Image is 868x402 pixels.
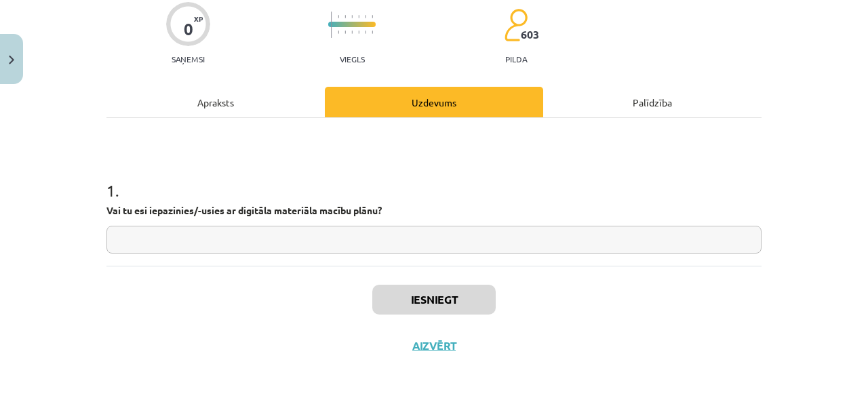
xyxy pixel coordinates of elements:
div: Apraksts [106,87,325,117]
img: icon-short-line-57e1e144782c952c97e751825c79c345078a6d821885a25fce030b3d8c18986b.svg [358,15,359,18]
span: 603 [521,28,539,41]
img: students-c634bb4e5e11cddfef0936a35e636f08e4e9abd3cc4e673bd6f9a4125e45ecb1.svg [504,8,528,42]
img: icon-short-line-57e1e144782c952c97e751825c79c345078a6d821885a25fce030b3d8c18986b.svg [365,31,366,34]
img: icon-close-lesson-0947bae3869378f0d4975bcd49f059093ad1ed9edebbc8119c70593378902aed.svg [9,56,14,64]
p: Saņemsi [166,54,210,64]
img: icon-short-line-57e1e144782c952c97e751825c79c345078a6d821885a25fce030b3d8c18986b.svg [351,15,353,18]
strong: Vai tu esi iepazinies/-usies ar digitāla materiāla macību plānu? [106,204,382,216]
div: Palīdzība [543,87,762,117]
img: icon-short-line-57e1e144782c952c97e751825c79c345078a6d821885a25fce030b3d8c18986b.svg [351,31,353,34]
img: icon-short-line-57e1e144782c952c97e751825c79c345078a6d821885a25fce030b3d8c18986b.svg [344,31,346,34]
span: XP [194,15,203,22]
button: Iesniegt [372,285,496,315]
img: icon-short-line-57e1e144782c952c97e751825c79c345078a6d821885a25fce030b3d8c18986b.svg [338,15,339,18]
img: icon-short-line-57e1e144782c952c97e751825c79c345078a6d821885a25fce030b3d8c18986b.svg [372,31,373,34]
img: icon-short-line-57e1e144782c952c97e751825c79c345078a6d821885a25fce030b3d8c18986b.svg [372,15,373,18]
div: 0 [184,20,193,39]
img: icon-long-line-d9ea69661e0d244f92f715978eff75569469978d946b2353a9bb055b3ed8787d.svg [331,12,332,38]
img: icon-short-line-57e1e144782c952c97e751825c79c345078a6d821885a25fce030b3d8c18986b.svg [365,15,366,18]
img: icon-short-line-57e1e144782c952c97e751825c79c345078a6d821885a25fce030b3d8c18986b.svg [358,31,359,34]
p: pilda [505,54,527,64]
img: icon-short-line-57e1e144782c952c97e751825c79c345078a6d821885a25fce030b3d8c18986b.svg [344,15,346,18]
div: Uzdevums [325,87,543,117]
button: Aizvērt [408,339,460,353]
h1: 1 . [106,157,762,199]
img: icon-short-line-57e1e144782c952c97e751825c79c345078a6d821885a25fce030b3d8c18986b.svg [338,31,339,34]
p: Viegls [340,54,365,64]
